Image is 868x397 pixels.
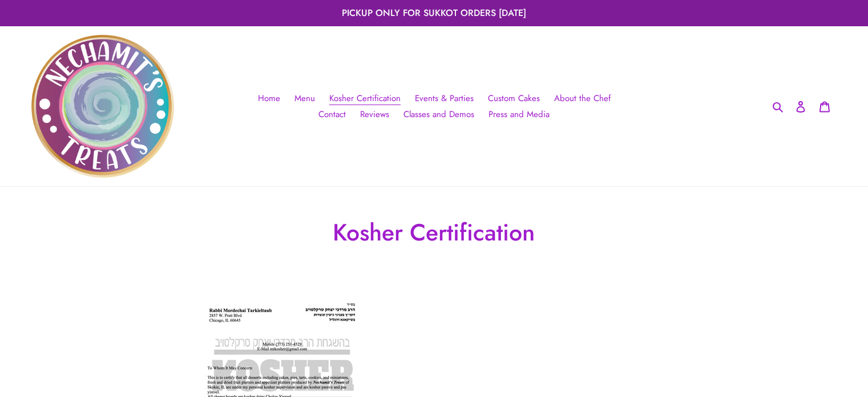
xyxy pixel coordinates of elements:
[488,92,540,105] span: Custom Cakes
[360,108,389,121] span: Reviews
[483,106,555,123] a: Press and Media
[318,108,346,121] span: Contact
[289,90,321,107] a: Menu
[258,92,280,105] span: Home
[31,35,174,178] img: Nechamit&#39;s Treats
[548,90,616,107] a: About the Chef
[554,92,611,105] span: About the Chef
[354,106,395,123] a: Reviews
[482,90,546,107] a: Custom Cakes
[252,90,286,107] a: Home
[313,106,352,123] a: Contact
[176,218,692,246] h1: Kosher Certification
[488,108,550,121] span: Press and Media
[398,106,480,123] a: Classes and Demos
[409,90,479,107] a: Events & Parties
[329,92,401,105] span: Kosher Certification
[324,90,406,107] a: Kosher Certification
[403,108,474,121] span: Classes and Demos
[294,92,315,105] span: Menu
[415,92,474,105] span: Events & Parties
